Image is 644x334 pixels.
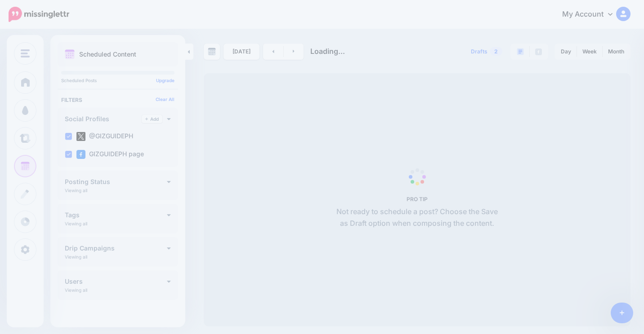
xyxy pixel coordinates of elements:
[553,4,631,26] a: My Account
[76,150,144,159] label: GIZGUIDEPH page
[65,49,75,59] img: calendar.png
[21,49,30,57] img: menu.png
[603,44,630,59] a: Month
[65,245,167,251] h4: Drip Campaigns
[208,48,216,56] img: calendar-grey-darker.png
[65,188,87,193] p: Viewing all
[65,221,87,226] p: Viewing all
[65,179,167,185] h4: Posting Status
[65,116,142,122] h4: Social Profiles
[61,78,174,83] p: Scheduled Posts
[156,78,174,83] a: Upgrade
[79,51,136,57] p: Scheduled Content
[465,44,508,60] a: Drafts2
[76,132,133,141] label: @GIZGUIDEPH
[490,47,502,56] span: 2
[9,7,69,22] img: Missinglettr
[310,47,345,56] span: Loading...
[65,254,87,259] p: Viewing all
[156,97,174,102] a: Clear All
[65,278,167,285] h4: Users
[471,49,487,54] span: Drafts
[517,48,524,55] img: paragraph-boxed.png
[333,206,501,229] p: Not ready to schedule a post? Choose the Save as Draft option when composing the content.
[76,132,85,141] img: twitter-square.png
[76,150,85,159] img: facebook-square.png
[555,44,577,59] a: Day
[224,44,259,60] a: [DATE]
[65,287,87,293] p: Viewing all
[142,115,162,123] a: Add
[65,212,167,218] h4: Tags
[535,48,542,55] img: facebook-grey-square.png
[61,97,174,103] h4: Filters
[577,44,602,59] a: Week
[333,196,501,202] h5: PRO TIP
